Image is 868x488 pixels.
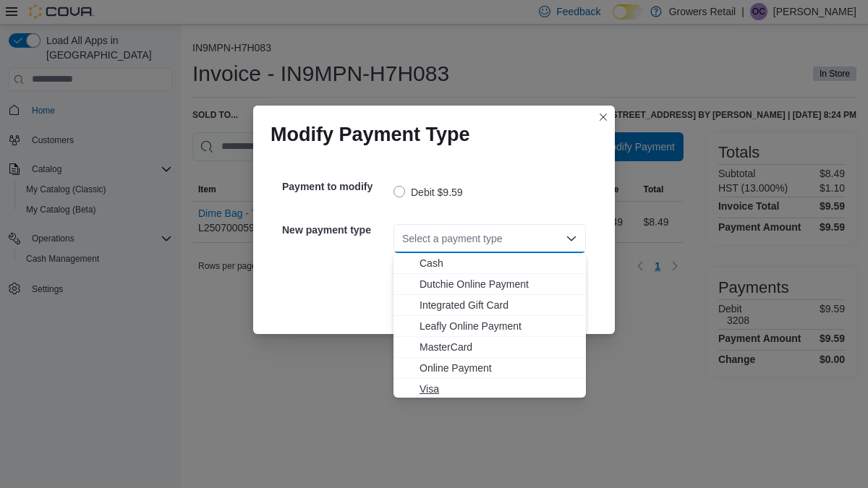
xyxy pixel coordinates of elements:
[393,253,586,400] div: Choose from the following options
[566,233,577,244] button: Close list of options
[420,277,577,291] span: Dutchie Online Payment
[595,108,612,126] button: Closes this modal window
[420,319,577,333] span: Leafly Online Payment
[271,123,470,146] h1: Modify Payment Type
[393,184,463,201] label: Debit $9.59
[402,230,404,247] input: Accessible screen reader label
[420,298,577,312] span: Integrated Gift Card
[420,382,577,396] span: Visa
[393,337,586,358] button: MasterCard
[420,340,577,354] span: MasterCard
[393,358,586,379] button: Online Payment
[393,274,586,295] button: Dutchie Online Payment
[420,256,577,270] span: Cash
[393,316,586,337] button: Leafly Online Payment
[393,379,586,400] button: Visa
[393,253,586,274] button: Cash
[420,361,577,375] span: Online Payment
[282,172,391,201] h5: Payment to modify
[393,295,586,316] button: Integrated Gift Card
[282,215,391,244] h5: New payment type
